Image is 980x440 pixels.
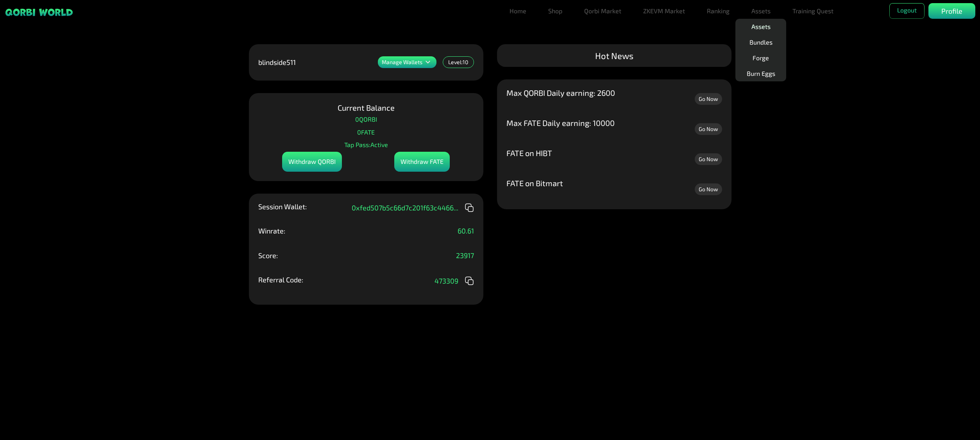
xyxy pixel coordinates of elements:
[258,227,285,234] p: Winrate:
[506,89,615,97] p: Max QORBI Daily earning: 2600
[695,153,722,165] a: Go Now
[258,203,307,210] p: Session Wallet:
[506,179,563,187] p: FATE on Bitmart
[789,3,837,19] a: Training Quest
[258,276,303,283] p: Referral Code:
[704,3,733,19] a: Ranking
[344,139,388,151] p: Tap Pass: Active
[506,3,529,19] a: Home
[443,56,474,68] div: Level: 10
[746,34,776,50] a: Bundles
[338,102,395,113] p: Current Balance
[497,44,731,67] div: Hot News
[748,3,774,19] a: Assets
[545,3,565,19] a: Shop
[695,123,722,135] a: Go Now
[889,3,925,19] button: Logout
[456,252,474,259] p: 23917
[258,252,278,259] p: Score:
[749,50,772,66] a: Forge
[581,3,624,19] a: Qorbi Market
[258,59,296,66] p: blindside511
[941,6,962,16] p: Profile
[744,66,778,81] a: Burn Eggs
[282,152,342,172] div: Withdraw QORBI
[352,203,474,212] div: 0xfed507b5c66d7c201f63c4466 ...
[506,119,615,127] p: Max FATE Daily earning: 10000
[357,126,375,138] p: 0 FATE
[695,93,722,105] a: Go Now
[435,276,474,286] div: 473309
[506,149,552,157] p: FATE on HIBT
[748,19,774,34] a: Assets
[458,227,474,234] p: 60.61
[695,183,722,195] a: Go Now
[640,3,688,19] a: ZKEVM Market
[355,113,377,125] p: 0 QORBI
[5,8,73,17] img: sticky brand-logo
[382,59,422,65] p: Manage Wallets
[394,152,450,172] div: Withdraw FATE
